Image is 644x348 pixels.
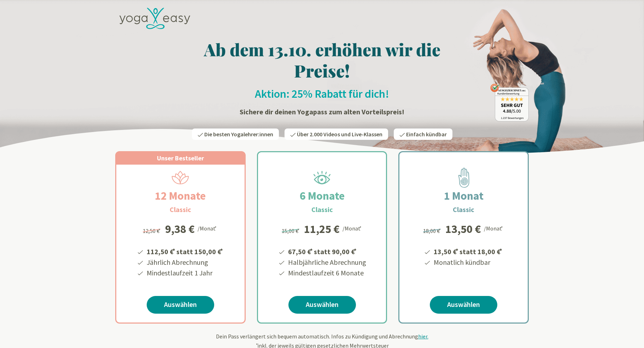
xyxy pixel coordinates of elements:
div: 11,25 € [304,223,340,235]
div: /Monat [343,223,363,233]
span: Über 2.000 Videos und Live-Klassen [297,131,382,138]
div: 9,38 € [165,223,195,235]
a: Auswählen [288,296,356,314]
h1: Ab dem 13.10. erhöhen wir die Preise! [115,39,529,81]
h2: 1 Monat [427,187,500,204]
li: Mindestlaufzeit 6 Monate [287,268,366,278]
span: 15,00 € [282,227,300,234]
img: ausgezeichnet_badge.png [490,84,529,121]
h2: 6 Monate [283,187,362,204]
h2: Aktion: 25% Rabatt für dich! [115,87,529,101]
div: 13,50 € [445,223,481,235]
li: Halbjährliche Abrechnung [287,257,366,268]
span: Die besten Yogalehrer:innen [204,131,273,138]
li: 67,50 € statt 90,00 € [287,245,366,257]
div: /Monat [484,223,504,233]
span: hier. [418,333,428,340]
li: Mindestlaufzeit 1 Jahr [146,268,224,278]
h3: Classic [311,204,333,215]
span: Unser Bestseller [157,154,204,162]
li: Monatlich kündbar [433,257,503,268]
h3: Classic [453,204,474,215]
h3: Classic [170,204,191,215]
span: 12,50 € [143,227,162,234]
li: 112,50 € statt 150,00 € [146,245,224,257]
strong: Sichere dir deinen Yogapass zum alten Vorteilspreis! [240,107,404,116]
a: Auswählen [430,296,497,314]
span: 18,00 € [423,227,442,234]
a: Auswählen [147,296,214,314]
li: 13,50 € statt 18,00 € [433,245,503,257]
li: Jährlich Abrechnung [146,257,224,268]
div: /Monat [198,223,218,233]
span: Einfach kündbar [406,131,447,138]
h2: 12 Monate [138,187,223,204]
